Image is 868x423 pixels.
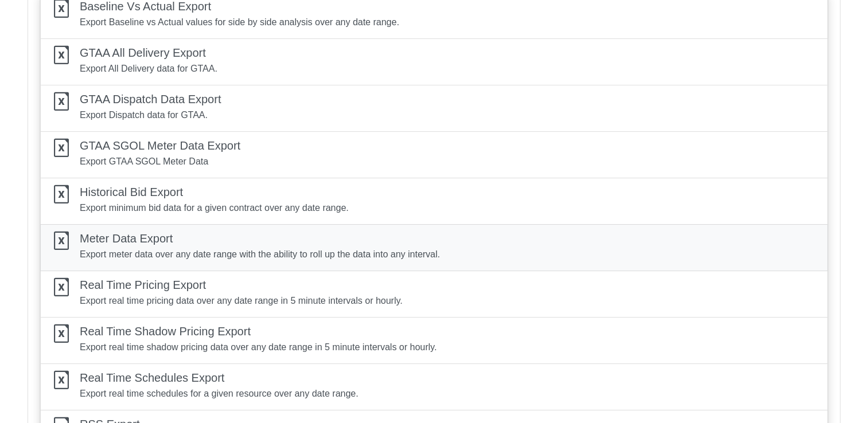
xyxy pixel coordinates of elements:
p: Export real time shadow pricing data over any date range in 5 minute intervals or hourly. [80,340,437,354]
p: Export Baseline vs Actual values for side by side analysis over any date range. [80,15,399,29]
a: Real Time Schedules Export Export real time schedules for a given resource over any date range. [40,363,828,410]
h5: Real Time Shadow Pricing Export [80,324,437,338]
h5: GTAA Dispatch Data Export [80,92,221,106]
a: GTAA Dispatch Data Export Export Dispatch data for GTAA. [40,85,828,132]
a: Meter Data Export Export meter data over any date range with the ability to roll up the data into... [40,224,828,271]
a: GTAA SGOL Meter Data Export Export GTAA SGOL Meter Data [40,131,828,178]
p: Export meter data over any date range with the ability to roll up the data into any interval. [80,248,440,261]
p: Export minimum bid data for a given contract over any date range. [80,201,349,215]
a: Historical Bid Export Export minimum bid data for a given contract over any date range. [40,178,828,225]
h5: Real Time Pricing Export [80,278,403,292]
h5: Real Time Schedules Export [80,371,359,385]
p: Export real time pricing data over any date range in 5 minute intervals or hourly. [80,294,403,308]
h5: GTAA SGOL Meter Data Export [80,139,240,152]
p: Export real time schedules for a given resource over any date range. [80,387,359,401]
h5: GTAA All Delivery Export [80,46,217,60]
a: GTAA All Delivery Export Export All Delivery data for GTAA. [40,38,828,85]
a: Real Time Pricing Export Export real time pricing data over any date range in 5 minute intervals ... [40,271,828,318]
p: Export Dispatch data for GTAA. [80,108,221,122]
h5: Historical Bid Export [80,185,349,199]
p: Export GTAA SGOL Meter Data [80,155,240,169]
h5: Meter Data Export [80,232,440,245]
a: Real Time Shadow Pricing Export Export real time shadow pricing data over any date range in 5 min... [40,317,828,364]
p: Export All Delivery data for GTAA. [80,62,217,76]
